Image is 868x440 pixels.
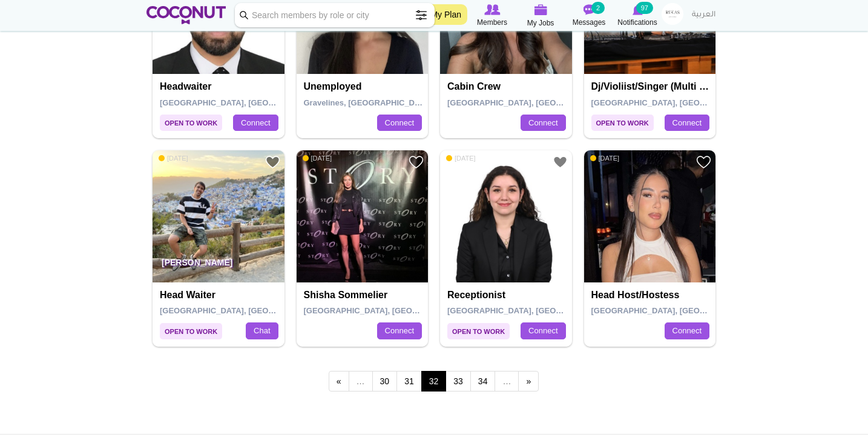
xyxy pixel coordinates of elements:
span: Messages [573,16,606,28]
span: [GEOGRAPHIC_DATA], [GEOGRAPHIC_DATA] [304,306,476,315]
span: [GEOGRAPHIC_DATA], [GEOGRAPHIC_DATA] [160,98,332,107]
span: 32 [421,371,447,392]
small: 2 [591,2,605,14]
a: Connect [377,115,422,132]
span: [GEOGRAPHIC_DATA], [GEOGRAPHIC_DATA] [591,98,764,107]
a: Browse Members Members [468,3,516,28]
input: Search members by role or city [235,3,435,27]
a: My Plan [424,4,467,25]
span: Open to Work [447,323,510,339]
span: Gravelines, [GEOGRAPHIC_DATA] [304,98,433,107]
span: Open to Work [160,115,222,131]
span: … [349,371,373,392]
a: Add to Favourites [696,155,711,170]
span: [GEOGRAPHIC_DATA], [GEOGRAPHIC_DATA] [160,306,332,315]
img: Messages [583,4,595,15]
a: 31 [396,371,422,392]
span: … [495,371,519,392]
a: Messages Messages 2 [565,3,613,28]
a: Connect [665,115,709,132]
p: [PERSON_NAME] [153,248,284,282]
a: Notifications Notifications 97 [613,3,662,28]
h4: Headwaiter [160,81,280,92]
a: ‹ previous [329,371,349,392]
span: [GEOGRAPHIC_DATA], [GEOGRAPHIC_DATA] [591,306,764,315]
img: My Jobs [534,4,547,15]
a: next › [518,371,539,392]
a: 30 [372,371,398,392]
span: [DATE] [303,154,332,162]
a: Add to Favourites [265,155,280,170]
span: Open to Work [591,115,654,131]
span: [DATE] [159,154,188,162]
h4: Head Host/Hostess [591,290,712,301]
a: Add to Favourites [409,155,424,170]
a: العربية [686,3,722,27]
a: My Jobs My Jobs [516,3,565,29]
img: Browse Members [484,4,500,15]
h4: Shisha sommelier [304,290,424,301]
a: Connect [377,322,422,339]
a: 34 [470,371,496,392]
a: Connect [521,115,565,132]
span: [GEOGRAPHIC_DATA], [GEOGRAPHIC_DATA] [447,306,620,315]
span: [DATE] [590,154,620,162]
a: Add to Favourites [553,155,568,170]
span: [GEOGRAPHIC_DATA], [GEOGRAPHIC_DATA] [447,98,620,107]
img: Notifications [633,4,643,15]
span: [DATE] [446,154,476,162]
img: Home [146,6,226,24]
span: My Jobs [527,17,554,29]
span: Open to Work [160,323,222,339]
h4: Unemployed [304,81,424,92]
h4: Cabin Crew [447,81,568,92]
span: Members [477,16,507,28]
small: 97 [636,2,653,14]
h4: Dj/violiist/Singer (multi musician) [591,81,712,92]
h4: Receptionist [447,290,568,301]
a: 33 [446,371,471,392]
a: Chat [246,322,278,339]
h4: Head Waiter [160,290,280,301]
span: Notifications [617,16,657,28]
a: Connect [521,322,565,339]
a: Connect [233,115,278,132]
a: Connect [665,322,709,339]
